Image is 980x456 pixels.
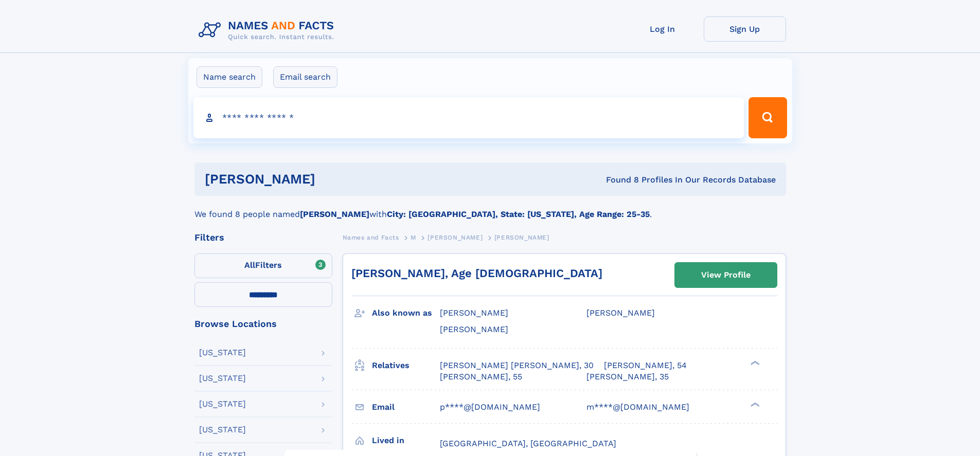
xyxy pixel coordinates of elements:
[440,371,522,382] a: [PERSON_NAME], 55
[586,308,655,318] span: [PERSON_NAME]
[427,234,483,241] span: [PERSON_NAME]
[194,196,786,221] div: We found 8 people named with .
[586,371,669,382] a: [PERSON_NAME], 35
[440,308,508,318] span: [PERSON_NAME]
[675,263,777,287] a: View Profile
[194,319,332,329] div: Browse Locations
[197,66,262,88] label: Name search
[440,439,616,448] span: [GEOGRAPHIC_DATA], [GEOGRAPHIC_DATA]
[199,349,246,357] div: [US_STATE]
[273,66,337,88] label: Email search
[460,174,776,186] div: Found 8 Profiles In Our Records Database
[343,231,399,244] a: Names and Facts
[704,16,786,42] a: Sign Up
[205,173,461,186] h1: [PERSON_NAME]
[494,234,549,241] span: [PERSON_NAME]
[387,209,650,219] b: City: [GEOGRAPHIC_DATA], State: [US_STATE], Age Range: 25-35
[372,304,440,322] h3: Also known as
[749,97,787,138] button: Search Button
[194,16,343,44] img: Logo Names and Facts
[604,360,687,371] a: [PERSON_NAME], 54
[351,267,602,280] a: [PERSON_NAME], Age [DEMOGRAPHIC_DATA]
[440,324,508,334] span: [PERSON_NAME]
[701,263,751,287] div: View Profile
[372,398,440,416] h3: Email
[372,432,440,449] h3: Lived in
[193,97,744,138] input: search input
[748,359,760,366] div: ❯
[372,357,440,374] h3: Relatives
[199,400,246,408] div: [US_STATE]
[411,234,416,241] span: M
[194,233,332,242] div: Filters
[748,401,760,408] div: ❯
[440,360,594,371] a: [PERSON_NAME] [PERSON_NAME], 30
[194,253,332,278] label: Filters
[427,231,483,244] a: [PERSON_NAME]
[199,426,246,434] div: [US_STATE]
[244,260,255,270] span: All
[199,374,246,382] div: [US_STATE]
[300,209,369,219] b: [PERSON_NAME]
[411,231,416,244] a: M
[621,16,704,42] a: Log In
